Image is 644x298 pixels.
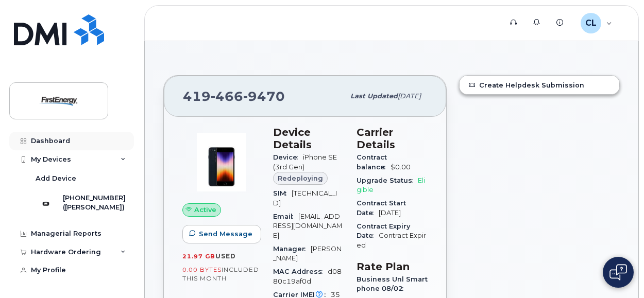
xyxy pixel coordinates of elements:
[273,153,303,161] span: Device
[357,177,418,184] span: Upgrade Status
[215,252,236,260] span: used
[273,213,342,239] span: [EMAIL_ADDRESS][DOMAIN_NAME]
[182,225,261,243] button: Send Message
[273,245,311,253] span: Manager
[357,275,428,292] span: Business Unl Smartphone 08/02
[273,268,328,275] span: MAC Address
[182,266,222,273] span: 0.00 Bytes
[182,253,215,260] span: 21.97 GB
[273,213,298,220] span: Email
[391,163,411,171] span: $0.00
[350,92,398,100] span: Last updated
[609,264,627,281] img: Open chat
[278,173,323,183] span: Redeploying
[357,126,428,151] h3: Carrier Details
[273,189,292,197] span: SIM
[357,222,410,239] span: Contract Expiry Date
[379,209,401,217] span: [DATE]
[357,199,406,216] span: Contract Start Date
[243,89,285,104] span: 9470
[199,229,252,239] span: Send Message
[357,153,391,170] span: Contract balance
[194,205,216,215] span: Active
[273,268,342,285] span: d0880c19af0d
[273,153,337,170] span: iPhone SE (3rd Gen)
[273,126,344,151] h3: Device Details
[460,76,619,94] a: Create Helpdesk Submission
[273,189,337,206] span: [TECHNICAL_ID]
[211,89,243,104] span: 466
[398,92,421,100] span: [DATE]
[191,131,252,193] img: image20231002-3703462-1angbar.jpeg
[183,89,285,104] span: 419
[357,232,426,249] span: Contract Expired
[357,260,428,273] h3: Rate Plan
